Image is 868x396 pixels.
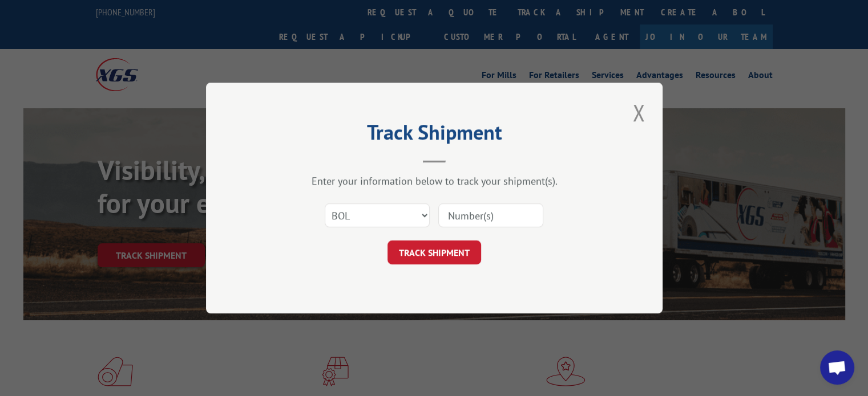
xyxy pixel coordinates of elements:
h2: Track Shipment [263,124,605,146]
a: Open chat [820,350,854,385]
input: Number(s) [438,203,543,227]
div: Enter your information below to track your shipment(s). [263,174,605,187]
button: TRACK SHIPMENT [387,240,481,264]
button: Close modal [629,97,648,128]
